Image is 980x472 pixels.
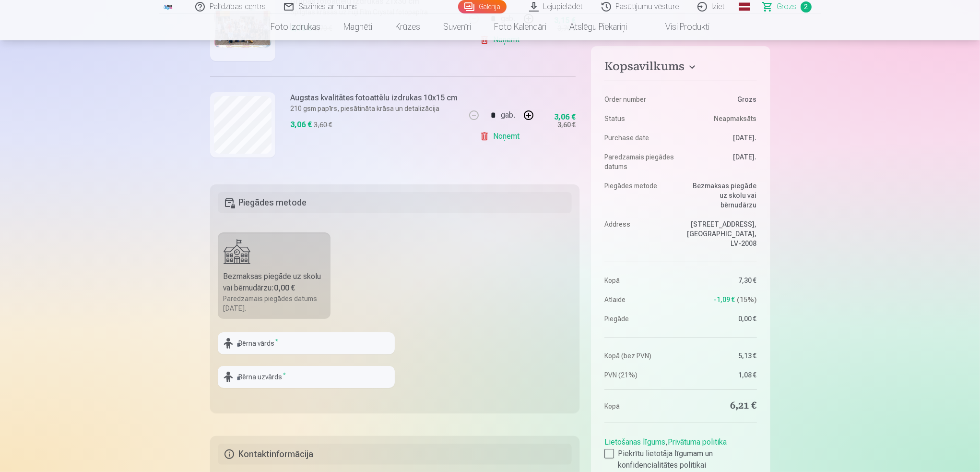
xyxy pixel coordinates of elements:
[224,271,325,294] div: Bezmaksas piegāde uz skolu vai bērnudārzu :
[291,119,312,131] div: 3,06 €
[163,4,174,10] img: /fa3
[604,314,676,324] dt: Piegāde
[274,283,295,292] b: 0,00 €
[685,181,757,210] dd: Bezmaksas piegāde uz skolu vai bērnudārzu
[218,444,572,465] h5: Kontaktinformācija
[218,192,572,213] h5: Piegādes metode
[638,13,721,40] a: Visi produkti
[557,120,576,130] div: 3,60 €
[501,104,515,127] div: gab.
[604,152,676,171] dt: Paredzamais piegādes datums
[685,276,757,285] dd: 7,30 €
[685,399,757,413] dd: 6,21 €
[714,114,757,123] span: Neapmaksāts
[480,127,523,146] a: Noņemt
[737,295,757,304] span: 15 %
[685,370,757,380] dd: 1,08 €
[604,295,676,304] dt: Atlaide
[604,276,676,285] dt: Kopā
[224,294,325,313] div: Paredzamais piegādes datums [DATE].
[259,13,332,40] a: Foto izdrukas
[604,437,665,447] a: Lietošanas līgums
[604,60,756,77] button: Kopsavilkums
[801,1,812,12] span: 2
[685,351,757,361] dd: 5,13 €
[384,13,432,40] a: Krūzes
[685,95,757,104] dd: Grozs
[291,104,458,113] p: 210 gsm papīrs, piesātināta krāsa un detalizācija
[714,295,735,304] span: -1,09 €
[604,133,676,143] dt: Purchase date
[483,13,558,40] a: Foto kalendāri
[685,133,757,143] dd: [DATE].
[604,95,676,104] dt: Order number
[604,433,756,471] div: ,
[604,114,676,123] dt: Status
[685,314,757,324] dd: 0,00 €
[604,351,676,361] dt: Kopā (bez PVN)
[314,120,332,130] div: 3,60 €
[685,219,757,248] dd: [STREET_ADDRESS], [GEOGRAPHIC_DATA], LV-2008
[432,13,483,40] a: Suvenīri
[558,13,638,40] a: Atslēgu piekariņi
[604,448,756,471] label: Piekrītu lietotāja līgumam un konfidencialitātes politikai
[685,152,757,171] dd: [DATE].
[332,13,384,40] a: Magnēti
[777,1,797,12] span: Grozs
[604,399,676,413] dt: Kopā
[604,181,676,210] dt: Piegādes metode
[604,370,676,380] dt: PVN (21%)
[604,219,676,248] dt: Address
[554,114,576,120] div: 3,06 €
[668,437,727,447] a: Privātuma politika
[291,92,458,104] h6: Augstas kvalitātes fotoattēlu izdrukas 10x15 cm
